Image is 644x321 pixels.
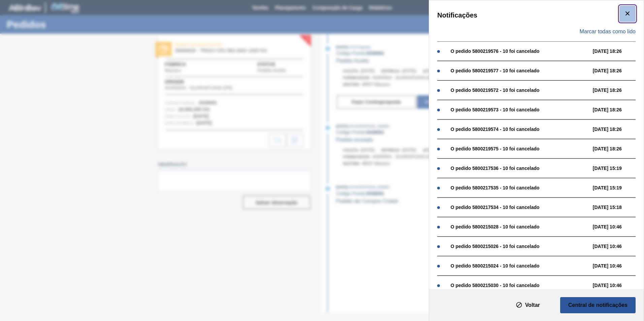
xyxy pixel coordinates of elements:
div: O pedido 5800219572 - 10 foi cancelado [451,87,589,93]
div: O pedido 5800219573 - 10 foi cancelado [451,107,589,112]
span: [DATE] 15:18 [593,205,642,210]
div: O pedido 5800219577 - 10 foi cancelado [451,68,589,73]
span: [DATE] 18:26 [593,127,642,132]
div: O pedido 5800217536 - 10 foi cancelado [451,166,589,171]
span: [DATE] 18:26 [593,48,642,54]
div: O pedido 5800219576 - 10 foi cancelado [451,48,589,54]
span: [DATE] 18:26 [593,68,642,73]
span: [DATE] 18:26 [593,87,642,93]
span: [DATE] 10:46 [593,244,642,249]
span: [DATE] 18:26 [593,107,642,112]
div: O pedido 5800219574 - 10 foi cancelado [451,127,589,132]
div: O pedido 5800215026 - 10 foi cancelado [451,244,589,249]
span: [DATE] 15:19 [593,166,642,171]
div: O pedido 5800217535 - 10 foi cancelado [451,185,589,190]
div: O pedido 5800219575 - 10 foi cancelado [451,146,589,151]
span: [DATE] 18:26 [593,146,642,151]
span: Marcar todas como lido [580,29,636,35]
div: O pedido 5800215030 - 10 foi cancelado [451,283,589,288]
div: O pedido 5800217534 - 10 foi cancelado [451,205,589,210]
span: [DATE] 10:46 [593,263,642,269]
span: [DATE] 15:19 [593,185,642,190]
div: O pedido 5800215024 - 10 foi cancelado [451,263,589,269]
span: [DATE] 10:46 [593,283,642,288]
span: [DATE] 10:46 [593,224,642,229]
div: O pedido 5800215028 - 10 foi cancelado [451,224,589,229]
